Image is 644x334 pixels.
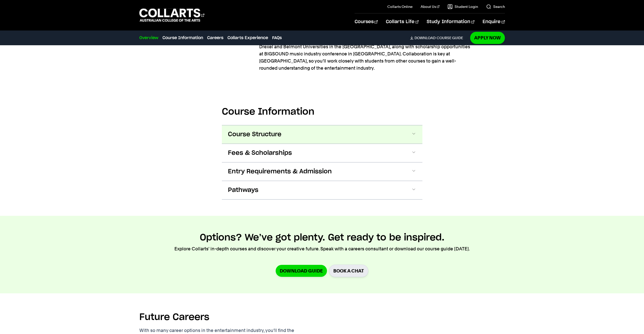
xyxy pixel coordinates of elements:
span: Download [415,36,436,40]
a: Student Login [448,4,478,9]
a: FAQs [272,35,282,41]
a: Courses [355,13,378,30]
a: Collarts Life [386,13,419,30]
span: Pathways [228,186,258,194]
div: Go to homepage [139,8,204,22]
a: Overview [139,35,158,41]
a: Apply Now [470,32,505,44]
button: Entry Requirements & Admission [222,162,422,181]
a: Collarts Online [387,4,412,9]
p: As part of the course, you’ll get the opportunity to participate in overseas exchange programs wi... [259,29,474,72]
a: Download Guide [276,265,327,277]
a: Careers [207,35,223,41]
a: Enquire [483,13,505,30]
h2: Options? We’ve got plenty. Get ready to be inspired. [200,232,444,243]
a: Study Information [427,13,474,30]
h2: Future Careers [139,312,209,323]
h2: Course Information [222,106,422,117]
span: Entry Requirements & Admission [228,168,332,176]
a: About Us [421,4,439,9]
p: Explore Collarts' in-depth courses and discover your creative future. Speak with a careers consul... [174,245,470,252]
span: Course Structure [228,130,282,139]
a: DownloadCourse Guide [410,36,467,40]
span: Fees & Scholarships [228,149,292,157]
a: BOOK A CHAT [329,265,368,277]
a: Collarts Experience [227,35,268,41]
button: Course Structure [222,125,422,144]
button: Pathways [222,181,422,199]
button: Fees & Scholarships [222,144,422,162]
a: Course Information [162,35,203,41]
a: Search [486,4,505,9]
